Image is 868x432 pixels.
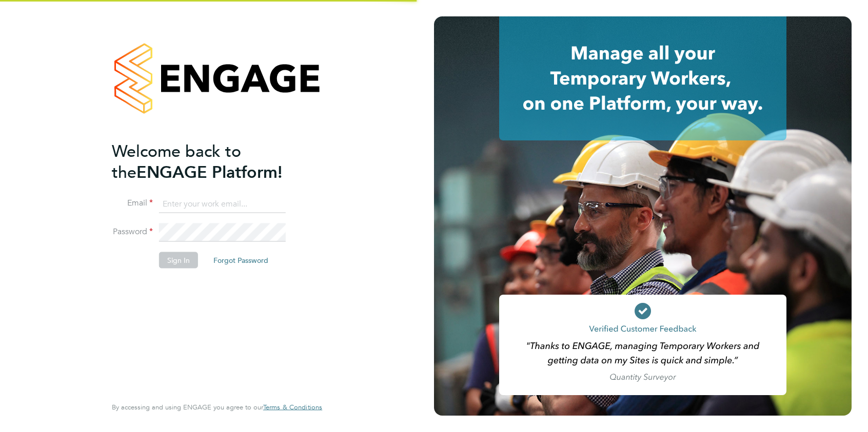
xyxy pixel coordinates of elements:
[112,141,241,182] span: Welcome back to the
[112,227,153,237] label: Password
[263,403,322,412] a: Terms & Conditions
[112,140,312,182] h2: ENGAGE Platform!
[112,198,153,209] label: Email
[205,252,277,269] button: Forgot Password
[159,195,286,213] input: Enter your work email...
[112,403,322,412] span: By accessing and using ENGAGE you agree to our
[159,252,198,269] button: Sign In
